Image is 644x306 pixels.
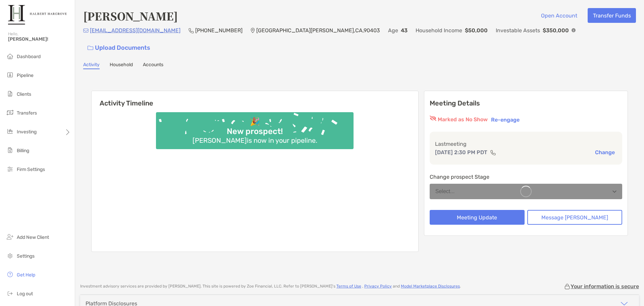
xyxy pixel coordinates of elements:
img: clients icon [6,90,14,98]
span: Billing [17,148,29,154]
button: Message [PERSON_NAME] [527,210,622,225]
a: Upload Documents [83,41,155,55]
p: Age [388,26,398,35]
img: red eyr [430,116,436,121]
p: [DATE] 2:30 PM PDT [435,148,487,157]
div: 🎉 [247,117,263,127]
span: Pipeline [17,73,34,78]
button: Transfer Funds [588,8,636,23]
a: Accounts [143,62,163,69]
button: Meeting Update [430,210,525,225]
a: Household [110,62,133,69]
img: billing icon [6,146,14,154]
span: Clients [17,91,31,97]
button: Change [593,149,617,156]
span: [PERSON_NAME]! [8,36,71,42]
img: Zoe Logo [8,3,67,27]
p: [EMAIL_ADDRESS][DOMAIN_NAME] [90,26,180,35]
img: Phone Icon [189,28,194,33]
span: Firm Settings [17,167,45,172]
img: button icon [88,46,93,50]
p: Your information is secure [571,283,639,290]
img: Info Icon [572,28,576,32]
div: [PERSON_NAME] is now in your pipeline. [190,136,320,144]
p: Marked as No Show [438,116,488,124]
p: Last meeting [435,140,617,148]
p: Investment advisory services are provided by [PERSON_NAME] . This site is powered by Zoe Financia... [80,284,461,289]
img: firm-settings icon [6,165,14,173]
img: Email Icon [83,29,89,33]
span: Get Help [17,272,35,278]
img: investing icon [6,127,14,135]
span: Add New Client [17,234,49,240]
span: Log out [17,291,33,297]
img: get-help icon [6,270,14,278]
button: Open Account [536,8,582,23]
p: $50,000 [465,26,488,35]
img: pipeline icon [6,71,14,79]
a: Activity [83,62,100,69]
div: New prospect! [224,127,285,136]
img: dashboard icon [6,52,14,60]
p: Household Income [416,26,462,35]
h4: [PERSON_NAME] [83,8,178,24]
img: settings icon [6,252,14,260]
h6: Activity Timeline [92,91,418,107]
span: Transfers [17,110,37,116]
span: Settings [17,253,35,259]
img: add_new_client icon [6,233,14,241]
p: [PHONE_NUMBER] [195,26,243,35]
a: Terms of Use [336,284,361,289]
span: Investing [17,129,37,135]
img: logout icon [6,289,14,297]
p: Change prospect Stage [430,173,622,181]
img: transfers icon [6,108,14,117]
p: 43 [401,26,408,35]
button: Re-engage [489,116,522,124]
p: [GEOGRAPHIC_DATA][PERSON_NAME] , CA , 90403 [256,26,380,35]
p: Investable Assets [496,26,540,35]
p: $350,000 [543,26,569,35]
a: Model Marketplace Disclosures [401,284,460,289]
img: communication type [490,150,496,155]
a: Privacy Policy [364,284,392,289]
img: Location Icon [251,28,255,33]
span: Dashboard [17,54,41,59]
p: Meeting Details [430,99,622,107]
